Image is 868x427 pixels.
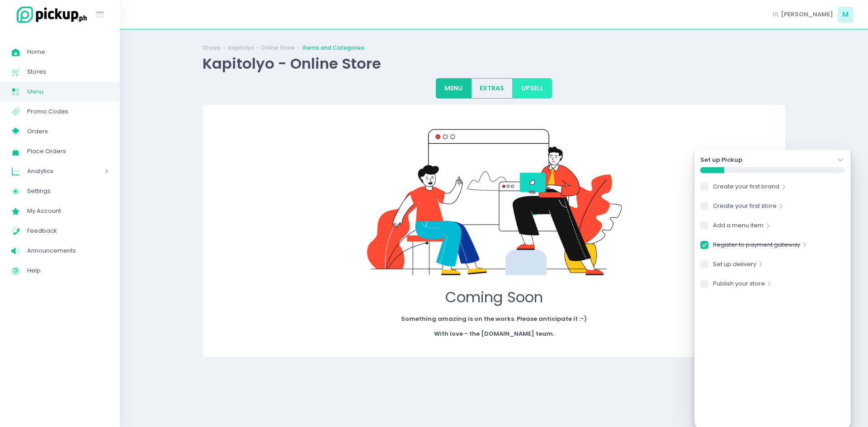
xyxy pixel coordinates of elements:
[27,106,108,117] span: Promo Codes
[27,86,108,98] span: Menu
[838,7,854,23] span: M
[512,78,552,99] button: UPSELL
[713,279,765,291] a: Publish your store
[228,44,295,52] a: Kapitolyo - Online Store
[355,118,633,286] img: coming soon
[713,260,756,272] a: Set up delivery
[216,286,772,309] p: Coming Soon
[216,329,772,338] p: With love - the [DOMAIN_NAME] team.
[713,182,779,194] a: Create your first brand
[27,205,108,217] span: My Account
[27,185,108,197] span: Settings
[713,240,800,253] a: Register to payment gateway
[781,10,833,19] span: [PERSON_NAME]
[436,78,472,99] button: MENU
[713,221,764,233] a: Add a menu item
[27,66,108,78] span: Stores
[216,314,772,324] p: Something amazing is on the works. Please anticipate it :-)
[27,265,108,277] span: Help
[700,155,742,164] strong: Set up Pickup
[27,165,79,177] span: Analytics
[302,44,364,52] a: Items and Categories
[27,126,108,137] span: Orders
[203,44,221,52] a: Stores
[471,78,513,99] button: EXTRAS
[27,245,108,257] span: Announcements
[436,78,552,99] div: Large button group
[11,5,88,24] img: logo
[713,202,777,214] a: Create your first store
[773,10,779,19] span: Hi,
[27,225,108,237] span: Feedback
[27,46,108,58] span: Home
[203,55,786,72] div: Kapitolyo - Online Store
[27,145,108,157] span: Place Orders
